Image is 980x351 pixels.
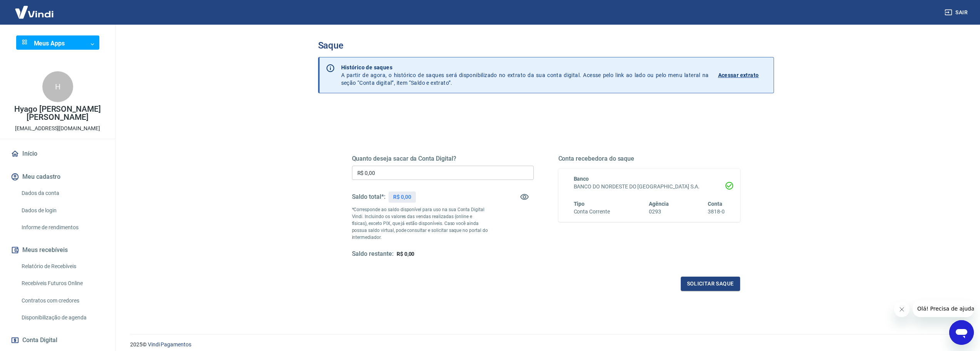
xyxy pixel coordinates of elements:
h6: BANCO DO NORDESTE DO [GEOGRAPHIC_DATA] S.A. [574,183,725,191]
a: Início [9,145,106,162]
iframe: Mensagem da empresa [913,300,974,317]
a: Dados da conta [18,185,106,201]
p: 2025 © [130,341,962,349]
p: [EMAIL_ADDRESS][DOMAIN_NAME] [15,124,100,133]
h6: 3818-0 [708,208,725,216]
span: R$ 0,00 [397,251,415,257]
p: Histórico de saques [341,64,709,71]
p: *Corresponde ao saldo disponível para uso na sua Conta Digital Vindi. Incluindo os valores das ve... [352,206,488,241]
h5: Saldo restante: [352,250,394,258]
div: H [42,71,73,102]
h6: 0293 [649,208,669,216]
a: Informe de rendimentos [18,220,106,235]
a: Acessar extrato [718,64,767,87]
button: Meus recebíveis [9,242,106,259]
h5: Quanto deseja sacar da Conta Digital? [352,155,534,163]
a: Disponibilização de agenda [18,310,106,326]
a: Relatório de Recebíveis [18,259,106,274]
p: Acessar extrato [718,71,759,79]
h5: Conta recebedora do saque [558,155,740,163]
img: Vindi [9,0,59,24]
h6: Conta Corrente [574,208,610,216]
button: Conta Digital [9,332,106,349]
a: Contratos com credores [18,293,106,309]
iframe: Fechar mensagem [894,302,910,317]
a: Recebíveis Futuros Online [18,275,106,291]
h3: Saque [318,40,774,51]
span: Banco [574,176,589,182]
p: A partir de agora, o histórico de saques será disponibilizado no extrato da sua conta digital. Ac... [341,64,709,87]
span: Agência [649,201,669,207]
span: Tipo [574,201,585,207]
button: Sair [943,5,971,20]
p: R$ 0,00 [393,193,411,201]
span: Conta [708,201,722,207]
span: Olá! Precisa de ajuda? [5,5,65,12]
p: Hyago [PERSON_NAME] [PERSON_NAME] [6,105,109,121]
iframe: Botão para abrir a janela de mensagens [949,320,974,345]
a: Dados de login [18,203,106,218]
h5: Saldo total*: [352,193,385,201]
button: Solicitar saque [681,277,740,291]
a: Vindi Pagamentos [148,341,191,348]
button: Meu cadastro [9,168,106,185]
